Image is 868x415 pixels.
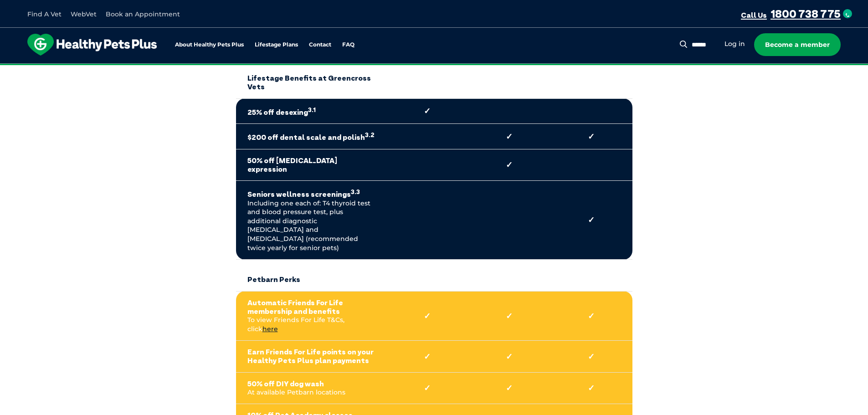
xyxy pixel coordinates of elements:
a: Lifestage Plans [255,42,298,48]
button: Search [678,40,689,49]
strong: ✓ [562,352,621,362]
a: Log in [724,40,745,48]
strong: ✓ [480,160,539,170]
td: Including one each of: T4 thyroid test and blood pressure test, plus additional diagnostic [MEDIC... [236,181,386,260]
td: At available Petbarn locations [236,372,386,404]
a: Contact [309,42,331,48]
strong: Seniors wellness screenings [247,188,375,199]
sup: 3.1 [308,106,316,113]
img: hpp-logo [27,34,157,56]
a: Book an Appointment [106,10,180,18]
a: 1800 738 775 [741,7,841,20]
strong: ✓ [562,383,621,393]
strong: 25% off desexing [247,106,375,117]
strong: Lifestage Benefits at Greencross Vets [247,65,375,92]
strong: ✓ [562,215,621,225]
strong: Earn Friends For Life points on your Healthy Pets Plus plan payments [247,348,375,365]
strong: ✓ [398,383,457,393]
strong: ✓ [480,132,539,142]
a: Become a member [754,33,841,56]
a: About Healthy Pets Plus [175,42,244,48]
strong: ✓ [398,311,457,321]
strong: 50% off [MEDICAL_DATA] expression [247,156,375,174]
sup: 3.3 [351,188,360,195]
strong: Automatic Friends For Life membership and benefits [247,298,375,316]
strong: ✓ [398,106,457,116]
a: FAQ [342,42,354,48]
span: Call Us [741,10,767,20]
a: WebVet [71,10,97,18]
strong: ✓ [562,311,621,321]
sup: 3.2 [365,131,375,138]
a: here [262,325,278,333]
strong: Petbarn Perks [247,266,375,284]
td: To view Friends For Life T&Cs, click [236,291,386,341]
a: Find A Vet [27,10,62,18]
span: Proactive, preventative wellness program designed to keep your pet healthier and happier for longer [264,64,604,72]
strong: $200 off dental scale and polish [247,131,375,142]
strong: ✓ [562,132,621,142]
strong: 50% off DIY dog wash [247,379,375,388]
strong: ✓ [480,311,539,321]
strong: ✓ [480,383,539,393]
strong: ✓ [398,352,457,362]
strong: ✓ [480,352,539,362]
